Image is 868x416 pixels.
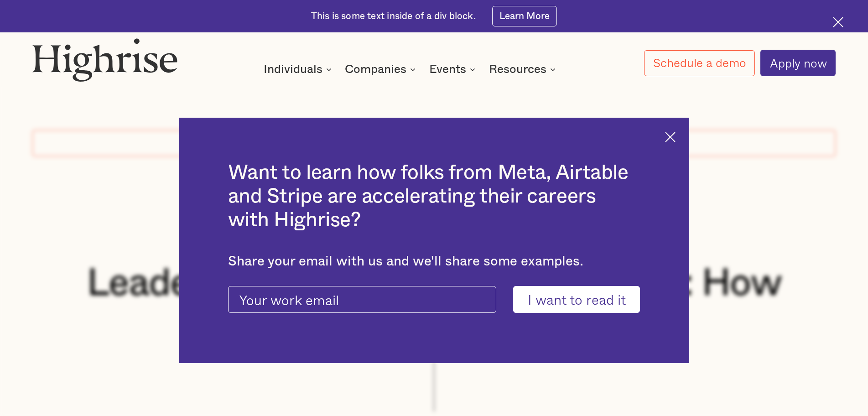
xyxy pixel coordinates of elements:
[264,64,334,75] div: Individuals
[429,64,466,75] div: Events
[429,64,478,75] div: Events
[345,64,406,75] div: Companies
[833,17,843,27] img: Cross icon
[345,64,418,75] div: Companies
[32,38,177,82] img: Highrise logo
[513,286,640,313] input: I want to read it
[489,64,558,75] div: Resources
[264,64,322,75] div: Individuals
[489,64,546,75] div: Resources
[228,286,497,313] input: Your work email
[644,50,755,76] a: Schedule a demo
[311,10,476,23] div: This is some text inside of a div block.
[228,161,640,232] h2: Want to learn how folks from Meta, Airtable and Stripe are accelerating their careers with Highrise?
[228,254,640,270] div: Share your email with us and we'll share some examples.
[760,50,835,76] a: Apply now
[492,6,557,26] a: Learn More
[228,286,640,313] form: current-ascender-blog-article-modal-form
[665,132,676,142] img: Cross icon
